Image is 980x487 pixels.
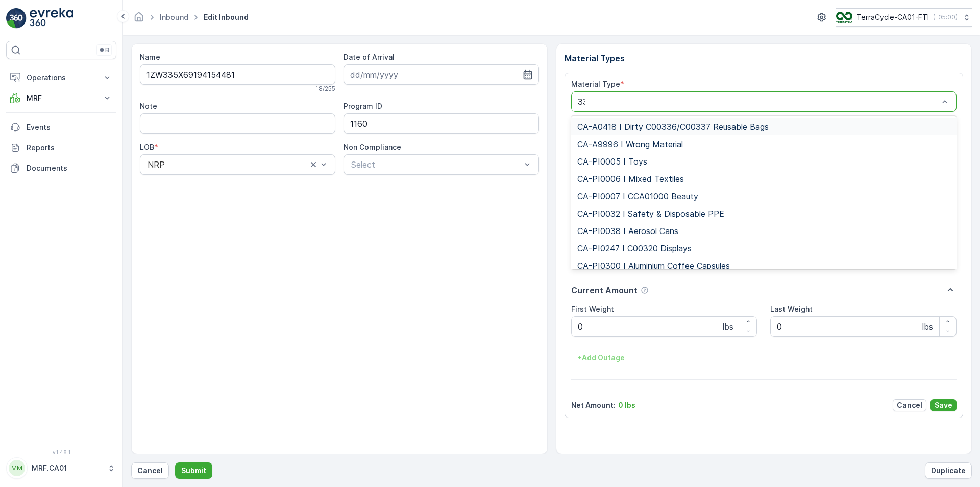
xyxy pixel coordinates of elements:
span: CA-PI0007 I CCA01000 Beauty [577,192,698,201]
label: Program ID [344,102,382,110]
a: Events [6,117,116,137]
a: Documents [6,158,116,178]
span: CA-PI0006 I Mixed Textiles [577,174,684,183]
p: Material Types [565,52,964,64]
p: Submit [181,466,206,476]
a: Inbound [160,13,188,21]
button: Cancel [893,399,926,411]
button: Cancel [131,462,169,479]
div: MM [9,460,25,476]
a: Homepage [133,15,144,24]
p: Reports [27,143,112,153]
p: Duplicate [931,466,966,476]
button: TerraCycle-CA01-FTI(-05:00) [836,8,972,27]
span: Edit Inbound [202,12,251,22]
span: v 1.48.1 [6,449,116,455]
span: CA-PI0005 I Toys [577,157,647,166]
label: Name [140,53,160,61]
p: Events [27,122,112,132]
p: Operations [27,73,96,83]
p: Documents [27,163,112,173]
button: Save [930,399,957,411]
p: 18 / 255 [315,85,335,93]
label: First Weight [571,305,614,313]
p: lbs [922,320,933,333]
p: Current Amount [571,284,638,296]
img: logo_light-DOdMpM7g.png [30,8,73,29]
button: MMMRF.CA01 [6,457,116,479]
p: lbs [723,320,733,333]
p: TerraCycle-CA01-FTI [856,12,929,22]
p: Select [351,158,521,171]
span: CA-PI0032 I Safety & Disposable PPE [577,209,724,218]
label: Last Weight [770,305,813,313]
p: MRF.CA01 [32,463,102,473]
span: CA-PI0247 I C00320 Displays [577,244,692,253]
img: logo [6,8,27,29]
p: Save [935,400,952,410]
button: MRF [6,88,116,108]
p: ⌘B [99,46,109,54]
span: CA-PI0300 I Aluminium Coffee Capsules [577,261,730,270]
span: CA-PI0038 I Aerosol Cans [577,226,678,236]
span: CA-A9996 I Wrong Material [577,140,683,149]
p: MRF [27,93,96,103]
button: Duplicate [925,462,972,479]
button: +Add Outage [571,350,631,366]
p: Cancel [897,400,922,410]
a: Reports [6,137,116,158]
label: Non Compliance [344,143,401,151]
label: Material Type [571,80,620,88]
div: Help Tooltip Icon [641,286,649,294]
button: Submit [175,462,212,479]
label: Note [140,102,157,110]
p: Net Amount : [571,400,616,410]
p: 0 lbs [618,400,635,410]
span: CA-A0418 I Dirty C00336/C00337 Reusable Bags [577,122,769,131]
p: + Add Outage [577,353,625,363]
input: dd/mm/yyyy [344,64,539,85]
label: LOB [140,143,154,151]
label: Date of Arrival [344,53,395,61]
button: Operations [6,67,116,88]
p: Cancel [137,466,163,476]
img: TC_BVHiTW6.png [836,12,852,23]
p: ( -05:00 ) [933,13,958,21]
